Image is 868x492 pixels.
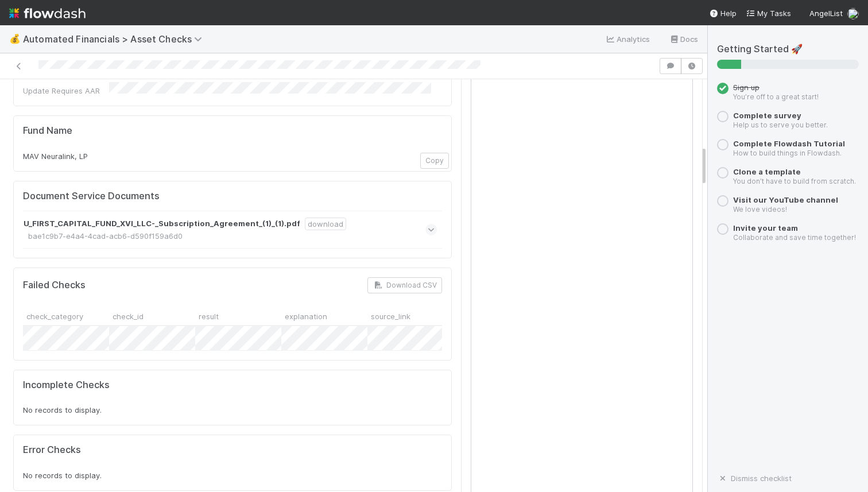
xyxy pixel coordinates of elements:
[308,219,343,228] a: download
[669,32,698,46] a: Docs
[809,9,843,18] span: AngelList
[733,205,787,214] small: We love videos!
[28,230,183,242] div: bae1c9b7-e4a4-4cad-acb6-d590f159a6d0
[709,7,737,19] div: Help
[23,191,442,202] h5: Document Service Documents
[733,83,759,92] span: Sign up
[367,277,442,293] button: Download CSV
[746,9,791,18] span: My Tasks
[195,307,281,325] div: result
[733,121,828,129] small: Help us to serve you better.
[717,474,792,483] a: Dismiss checklist
[23,280,86,291] h5: Failed Checks
[733,167,801,176] a: Clone a template
[23,152,88,161] span: MAV Neuralink, LP
[733,92,819,101] small: You’re off to a great start!
[733,139,845,148] a: Complete Flowdash Tutorial
[733,233,856,242] small: Collaborate and save time together!
[733,177,856,185] small: You don’t have to build from scratch.
[733,149,842,157] small: How to build things in Flowdash.
[605,32,650,46] a: Analytics
[733,223,798,233] a: Invite your team
[23,33,208,45] span: Automated Financials > Asset Checks
[23,307,109,325] div: check_category
[733,195,838,204] a: Visit our YouTube channel
[746,7,791,19] a: My Tasks
[281,307,367,325] div: explanation
[23,379,110,391] h5: Incomplete Checks
[109,307,195,325] div: check_id
[9,34,21,44] span: 💰
[23,404,442,416] div: No records to display.
[9,3,86,23] img: logo-inverted-e16ddd16eac7371096b0.svg
[24,218,300,230] strong: U_FIRST_CAPITAL_FUND_XVI_LLC-_Subscription_Agreement_(1)_(1).pdf
[847,8,859,20] img: avatar_e3cbf8dc-409d-4c5a-b4de-410eea8732ef.png
[733,111,801,120] a: Complete survey
[420,153,449,169] button: Copy
[717,44,859,55] h5: Getting Started 🚀
[23,444,81,456] h5: Error Checks
[23,125,442,137] h5: Fund Name
[367,307,454,325] div: source_link
[23,470,442,481] div: No records to display.
[23,85,109,96] div: Update Requires AAR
